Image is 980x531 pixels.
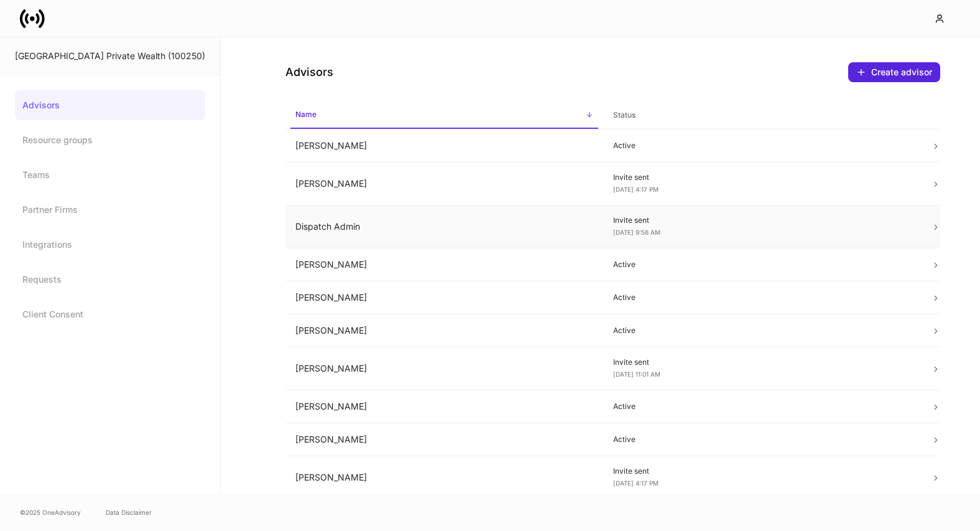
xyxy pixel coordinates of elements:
[285,129,603,162] td: [PERSON_NAME]
[613,326,911,336] p: Active
[285,65,333,80] h4: Advisors
[290,102,598,129] span: Name
[613,186,659,193] span: [DATE] 4:17 PM
[848,62,940,82] button: Create advisor
[15,160,205,190] a: Teams
[15,90,205,120] a: Advisors
[15,125,205,155] a: Resource groups
[608,103,916,128] span: Status
[613,402,911,411] p: Active
[613,260,911,270] p: Active
[295,108,317,120] h6: Name
[613,370,660,378] span: [DATE] 11:01 AM
[871,66,932,78] div: Create advisor
[613,357,911,367] p: Invite sent
[20,507,81,517] span: © 2025 OneAdvisory
[15,50,205,62] div: [GEOGRAPHIC_DATA] Private Wealth (100250)
[106,507,152,517] a: Data Disclaimer
[15,230,205,260] a: Integrations
[285,456,603,499] td: [PERSON_NAME]
[285,205,603,248] td: Dispatch Admin
[15,265,205,294] a: Requests
[613,172,911,182] p: Invite sent
[285,347,603,390] td: [PERSON_NAME]
[613,215,911,225] p: Invite sent
[613,435,911,444] p: Active
[613,479,659,487] span: [DATE] 4:17 PM
[285,423,603,456] td: [PERSON_NAME]
[613,141,911,151] p: Active
[285,248,603,281] td: [PERSON_NAME]
[285,314,603,347] td: [PERSON_NAME]
[285,281,603,314] td: [PERSON_NAME]
[15,195,205,225] a: Partner Firms
[15,299,205,329] a: Client Consent
[285,390,603,423] td: [PERSON_NAME]
[285,162,603,205] td: [PERSON_NAME]
[613,109,636,121] h6: Status
[613,466,911,476] p: Invite sent
[613,228,660,236] span: [DATE] 9:56 AM
[613,293,911,303] p: Active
